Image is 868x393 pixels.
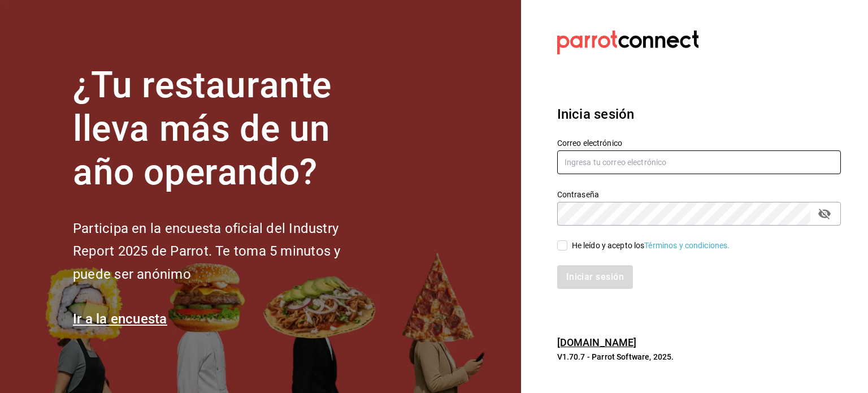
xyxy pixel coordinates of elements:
label: Correo electrónico [557,139,841,147]
a: Términos y condiciones. [644,241,730,250]
label: Contraseña [557,191,841,198]
div: He leído y acepto los [572,240,730,252]
a: [DOMAIN_NAME] [557,336,637,348]
button: passwordField [815,204,834,223]
h1: ¿Tu restaurante lleva más de un año operando? [73,64,378,194]
input: Ingresa tu correo electrónico [557,150,841,174]
h3: Inicia sesión [557,104,841,124]
p: V1.70.7 - Parrot Software, 2025. [557,351,841,362]
a: Ir a la encuesta [73,311,167,327]
h2: Participa en la encuesta oficial del Industry Report 2025 de Parrot. Te toma 5 minutos y puede se... [73,217,378,286]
